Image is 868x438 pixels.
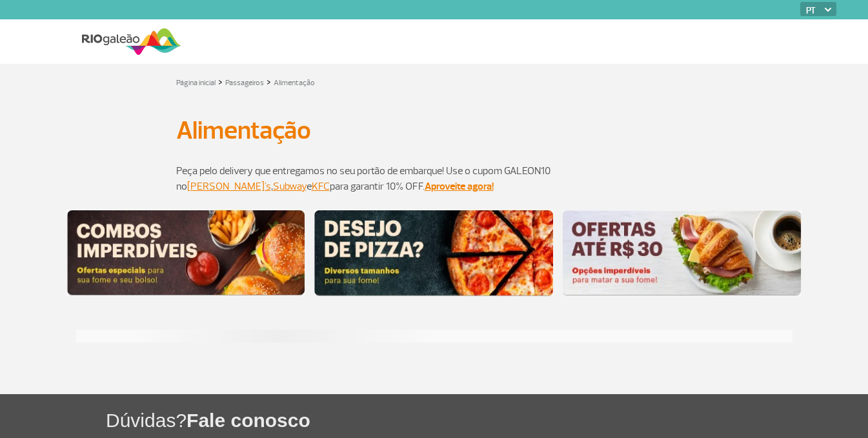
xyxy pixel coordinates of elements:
[176,163,692,194] p: Peça pelo delivery que entregamos no seu portão de embarque! Use o cupom GALEON10 no , e para gar...
[106,407,868,433] h1: Dúvidas?
[425,180,494,193] a: Aproveite agora!
[218,74,223,89] a: >
[312,180,330,193] a: KFC
[274,78,315,88] a: Alimentação
[187,180,271,193] a: [PERSON_NAME]'s
[187,410,310,431] span: Fale conosco
[225,78,264,88] a: Passageiros
[176,119,692,141] h1: Alimentação
[273,180,307,193] a: Subway
[267,74,271,89] a: >
[176,78,216,88] a: Página inicial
